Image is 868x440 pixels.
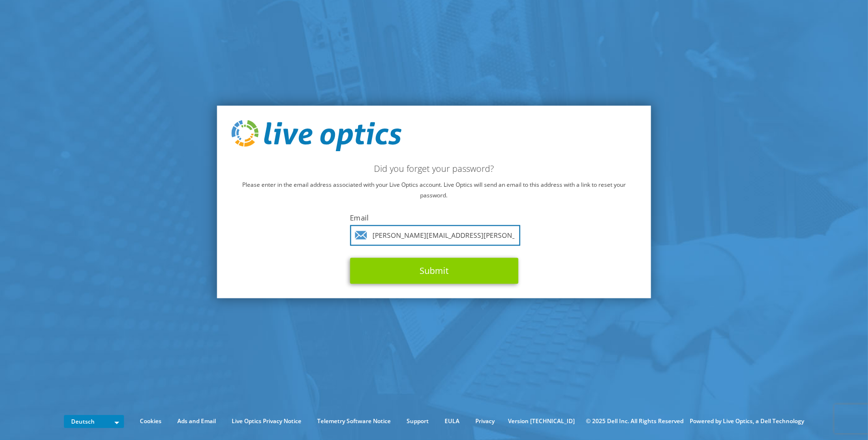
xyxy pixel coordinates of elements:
[133,416,169,427] a: Cookies
[232,164,637,174] h2: Did you forget your password?
[581,416,688,427] li: © 2025 Dell Inc. All Rights Reserved
[399,416,436,427] a: Support
[468,416,502,427] a: Privacy
[690,416,804,427] li: Powered by Live Optics, a Dell Technology
[232,180,637,201] p: Please enter in the email address associated with your Live Optics account. Live Optics will send...
[350,258,518,284] button: Submit
[437,416,467,427] a: EULA
[224,416,309,427] a: Live Optics Privacy Notice
[170,416,223,427] a: Ads and Email
[310,416,398,427] a: Telemetry Software Notice
[350,213,518,223] label: Email
[503,416,580,427] li: Version [TECHNICAL_ID]
[232,120,402,152] img: live_optics_svg.svg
